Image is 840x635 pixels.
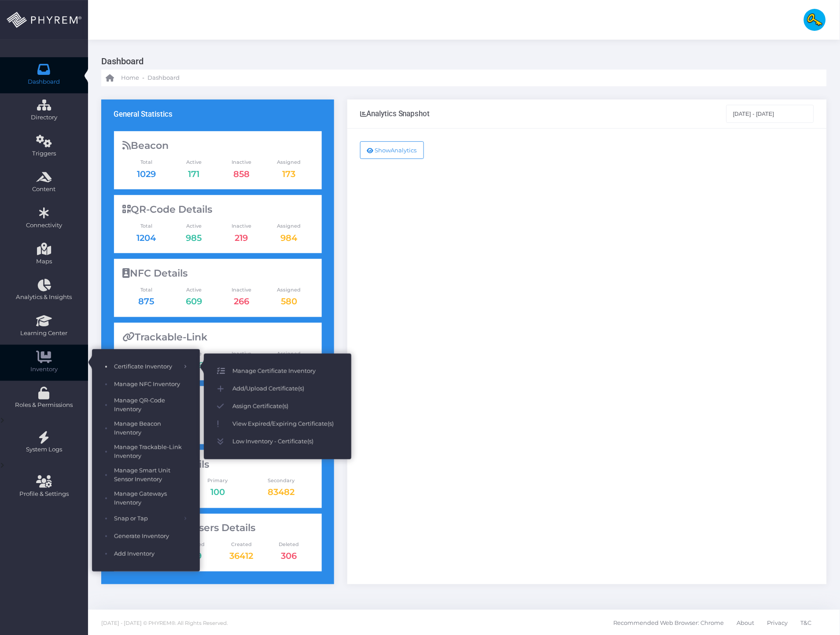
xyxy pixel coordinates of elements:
[726,105,814,122] input: Select Date Range
[114,490,187,507] span: Manage Gateways Inventory
[92,528,200,545] a: Generate Inventory
[92,463,200,487] a: Manage Smart Unit Sensor Inventory
[360,109,430,118] div: Analytics Snapshot
[6,221,82,230] span: Connectivity
[114,466,187,484] span: Manage Smart Unit Sensor Inventory
[92,358,200,376] a: Certificate Inventory
[265,541,313,549] span: Deleted
[114,379,187,390] span: Manage NFC Inventory
[137,169,156,179] a: 1029
[6,185,82,194] span: Content
[92,545,200,563] a: Add Inventory
[204,398,351,415] a: Assign Certificate(s)
[232,401,338,412] span: Assign Certificate(s)
[114,396,187,413] span: Manage QR-Code Inventory
[114,361,178,373] span: Certificate Inventory
[106,70,139,86] a: Home
[114,420,187,437] span: Manage Beacon Inventory
[218,286,265,294] span: Inactive
[114,548,187,560] span: Add Inventory
[265,286,313,294] span: Assigned
[232,383,338,395] span: Add/Upload Certificate(s)
[92,440,200,463] a: Manage Trackable-Link Inventory
[123,459,313,470] div: Contact Details
[218,222,265,230] span: Inactive
[204,362,351,380] a: Manage Certificate Inventory
[6,293,82,302] span: Analytics & Insights
[141,74,146,82] li: -
[210,487,225,498] a: 100
[123,222,170,230] span: Total
[123,204,313,215] div: QR-Code Details
[281,233,298,243] a: 984
[230,551,254,561] span: 36412
[250,477,313,485] span: Secondary
[360,141,424,159] button: ShowAnalytics
[123,268,313,279] div: NFC Details
[737,614,755,632] span: About
[170,286,218,294] span: Active
[92,417,200,440] a: Manage Beacon Inventory
[188,169,200,179] a: 171
[36,257,52,266] span: Maps
[6,445,82,454] span: System Logs
[19,490,69,499] span: Profile & Settings
[265,222,313,230] span: Assigned
[170,222,218,230] span: Active
[123,523,313,534] div: Wallet Pass Users Details
[186,296,202,306] a: 609
[123,140,313,151] div: Beacon
[114,513,178,524] span: Snap or Tap
[101,620,228,627] span: [DATE] - [DATE] © PHYREM®. All Rights Reserved.
[235,233,248,243] a: 219
[233,169,250,179] a: 858
[101,53,820,70] h3: Dashboard
[232,436,338,447] span: Low Inventory - Certificate(s)
[281,551,297,561] span: 306
[6,329,82,338] span: Learning Center
[767,614,788,632] span: Privacy
[268,487,295,498] a: 83482
[218,541,265,549] span: Created
[137,233,156,243] a: 1204
[186,233,202,243] a: 985
[204,433,351,450] a: Low Inventory - Certificate(s)
[204,380,351,398] a: Add/Upload Certificate(s)
[92,376,200,393] a: Manage NFC Inventory
[92,393,200,417] a: Manage QR-Code Inventory
[265,159,313,166] span: Assigned
[28,78,60,86] span: Dashboard
[6,149,82,158] span: Triggers
[204,415,351,433] a: View Expired/Expiring Certificate(s)
[114,531,187,542] span: Generate Inventory
[123,332,313,343] div: Trackable-Link
[170,159,218,166] span: Active
[114,110,173,118] h3: General Statistics
[6,401,82,410] span: Roles & Permissions
[265,350,313,358] span: Assigned
[232,365,338,377] span: Manage Certificate Inventory
[114,443,187,460] span: Manage Trackable-Link Inventory
[186,477,250,485] span: Primary
[92,510,200,528] a: Snap or Tap
[139,296,155,306] a: 875
[375,147,391,154] span: Show
[123,159,170,166] span: Total
[147,70,180,86] a: Dashboard
[281,296,297,306] a: 580
[801,614,812,632] span: T&C
[218,350,265,358] span: Inactive
[614,614,724,632] span: Recommended Web Browser: Chrome
[147,74,180,82] span: Dashboard
[232,418,338,430] span: View Expired/Expiring Certificate(s)
[283,169,296,179] a: 173
[218,159,265,166] span: Inactive
[6,365,82,374] span: Inventory
[121,74,139,82] span: Home
[92,487,200,510] a: Manage Gateways Inventory
[234,296,249,306] a: 266
[6,113,82,122] span: Directory
[123,286,170,294] span: Total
